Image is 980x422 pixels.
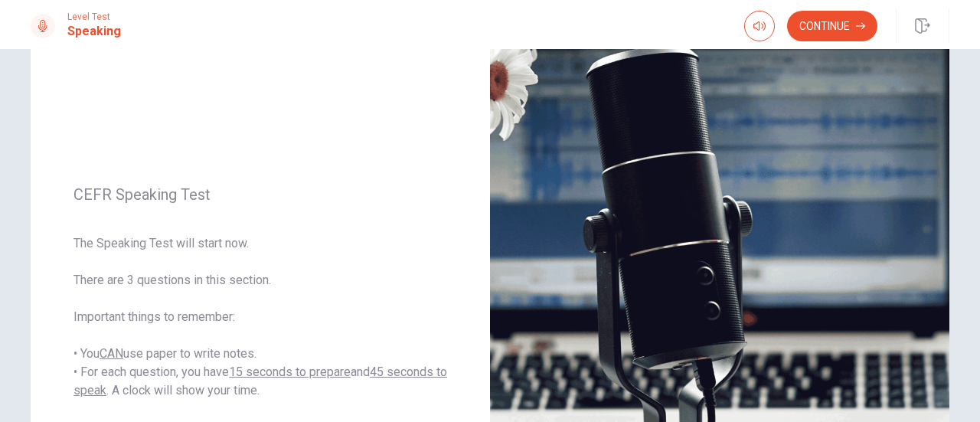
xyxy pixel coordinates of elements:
span: Level Test [67,11,121,22]
u: CAN [100,346,123,361]
button: Continue [787,11,877,41]
h1: Speaking [67,22,121,41]
span: CEFR Speaking Test [73,185,447,204]
u: 15 seconds to prepare [229,365,351,379]
span: The Speaking Test will start now. There are 3 questions in this section. Important things to reme... [73,234,447,400]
